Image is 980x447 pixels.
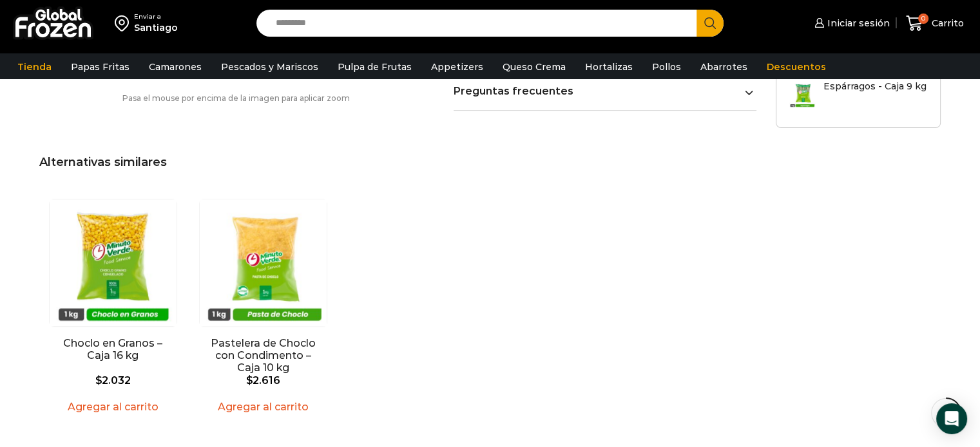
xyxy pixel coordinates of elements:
a: Papas Fritas [64,55,136,79]
button: Search button [697,10,724,37]
div: 1 / 2 [41,192,185,426]
span: Iniciar sesión [824,17,890,30]
a: Camarones [142,55,208,79]
span: Carrito [928,17,964,30]
bdi: 2.032 [95,374,130,387]
a: Agregar al carrito: “Choclo en Granos - Caja 16 kg” [60,397,166,417]
img: address-field-icon.svg [115,12,134,34]
div: 2 / 2 [191,192,335,426]
a: Iniciar sesión [811,10,890,36]
div: Santiago [134,21,178,34]
a: Descuentos [760,55,832,79]
div: Open Intercom Messenger [936,403,967,434]
h3: Espárragos - Caja 9 kg [823,81,926,92]
span: 0 [918,14,928,24]
p: Pasa el mouse por encima de la imagen para aplicar zoom [39,94,434,103]
a: Preguntas frecuentes [454,85,757,97]
a: Appetizers [425,55,490,79]
span: $ [246,374,253,387]
span: $ [95,374,102,387]
a: Pastelera de Choclo con Condimento – Caja 10 kg [205,337,320,374]
a: Pulpa de Frutas [331,55,418,79]
a: 0 Carrito [903,8,967,39]
a: Pescados y Mariscos [215,55,325,79]
a: Hortalizas [579,55,639,79]
a: Pollos [646,55,687,79]
a: Choclo en Granos – Caja 16 kg [55,337,170,361]
a: Espárragos - Caja 9 kg [789,81,926,108]
div: Enviar a [134,12,178,21]
a: Agregar al carrito: “Pastelera de Choclo con Condimento - Caja 10 kg” [210,397,316,417]
a: Queso Crema [496,55,572,79]
a: Abarrotes [694,55,754,79]
span: Alternativas similares [39,155,167,169]
bdi: 2.616 [246,374,280,387]
a: Tienda [11,55,58,79]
